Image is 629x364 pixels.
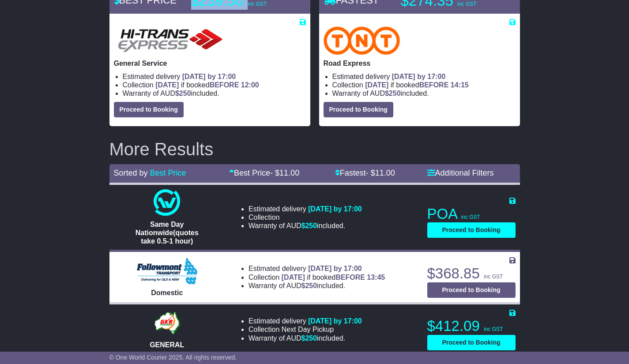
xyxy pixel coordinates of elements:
[457,1,476,7] span: inc GST
[248,1,267,7] span: inc GST
[123,81,306,89] li: Collection
[175,90,191,97] span: $
[282,326,334,333] span: Next Day Pickup
[305,334,317,342] span: 250
[427,169,494,177] a: Additional Filters
[282,274,305,281] span: [DATE]
[366,169,395,177] span: - $
[182,73,236,80] span: [DATE] by 17:00
[427,265,516,282] p: $368.85
[427,282,516,298] button: Proceed to Booking
[249,273,385,281] li: Collection
[427,222,516,238] button: Proceed to Booking
[367,274,385,281] span: 13:45
[114,102,184,117] button: Proceed to Booking
[308,317,362,325] span: [DATE] by 17:00
[114,169,148,177] span: Sorted by
[324,59,516,68] p: Road Express
[305,282,317,289] span: 250
[335,274,365,281] span: BEFORE
[484,274,503,280] span: inc GST
[152,310,182,336] img: GKR: GENERAL
[461,214,480,220] span: inc GST
[308,205,362,213] span: [DATE] by 17:00
[385,90,401,97] span: $
[155,81,179,89] span: [DATE]
[249,205,362,213] li: Estimated delivery
[249,334,362,342] li: Warranty of AUD included.
[154,189,180,216] img: One World Courier: Same Day Nationwide(quotes take 0.5-1 hour)
[123,89,306,98] li: Warranty of AUD included.
[179,90,191,97] span: 250
[151,289,183,296] span: Domestic
[109,139,520,159] h2: More Results
[324,26,400,55] img: TNT Domestic: Road Express
[249,213,362,221] li: Collection
[305,222,317,229] span: 250
[155,81,259,89] span: if booked
[137,258,197,284] img: Followmont Transport: Domestic
[365,81,388,89] span: [DATE]
[427,205,516,223] p: POA
[427,335,516,350] button: Proceed to Booking
[270,169,299,177] span: - $
[332,81,516,89] li: Collection
[427,317,516,335] p: $412.09
[249,221,362,230] li: Warranty of AUD included.
[335,169,395,177] a: Fastest- $11.00
[451,81,469,89] span: 14:15
[484,326,503,332] span: inc GST
[210,81,239,89] span: BEFORE
[365,81,468,89] span: if booked
[301,282,317,289] span: $
[249,325,362,334] li: Collection
[114,59,306,68] p: General Service
[308,265,362,272] span: [DATE] by 17:00
[375,169,395,177] span: 11.00
[114,26,227,55] img: HiTrans: General Service
[123,72,306,81] li: Estimated delivery
[392,73,446,80] span: [DATE] by 17:00
[150,169,186,177] a: Best Price
[136,221,199,245] span: Same Day Nationwide(quotes take 0.5-1 hour)
[241,81,259,89] span: 12:00
[279,169,299,177] span: 11.00
[324,102,393,117] button: Proceed to Booking
[389,90,401,97] span: 250
[282,274,385,281] span: if booked
[109,354,237,361] span: © One World Courier 2025. All rights reserved.
[229,169,299,177] a: Best Price- $11.00
[249,317,362,325] li: Estimated delivery
[332,72,516,81] li: Estimated delivery
[301,334,317,342] span: $
[249,264,385,273] li: Estimated delivery
[301,222,317,229] span: $
[150,341,184,349] span: GENERAL
[419,81,449,89] span: BEFORE
[249,281,385,290] li: Warranty of AUD included.
[332,89,516,98] li: Warranty of AUD included.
